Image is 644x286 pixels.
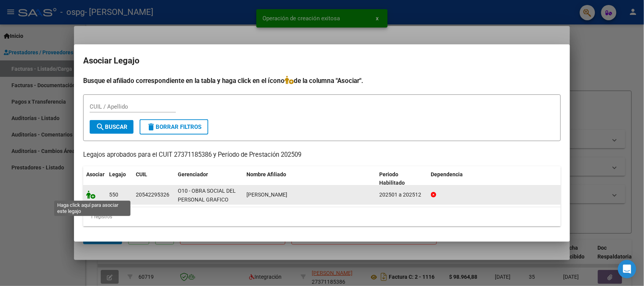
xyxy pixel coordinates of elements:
[83,207,561,226] div: 1 registros
[96,122,105,132] mat-icon: search
[147,122,156,132] mat-icon: delete
[136,190,169,199] div: 20542295326
[178,188,236,203] span: O10 - OBRA SOCIAL DEL PERSONAL GRAFICO
[431,171,463,177] span: Dependencia
[83,54,561,68] h2: Asociar Legajo
[147,123,201,130] span: Borrar Filtros
[83,76,561,86] h4: Busque el afiliado correspondiente en la tabla y haga click en el ícono de la columna "Asociar".
[175,166,243,192] datatable-header-cell: Gerenciador
[83,150,561,160] p: Legajos aprobados para el CUIT 27371185386 y Período de Prestación 202509
[618,260,636,278] div: Open Intercom Messenger
[86,171,105,177] span: Asociar
[133,166,175,192] datatable-header-cell: CUIL
[96,123,127,130] span: Buscar
[380,190,425,199] div: 202501 a 202512
[246,192,287,198] span: CEBALLOS ISAIAS LIONEL
[377,166,428,192] datatable-header-cell: Periodo Habilitado
[246,171,286,177] span: Nombre Afiliado
[428,166,561,192] datatable-header-cell: Dependencia
[83,166,106,192] datatable-header-cell: Asociar
[90,120,134,134] button: Buscar
[243,166,377,192] datatable-header-cell: Nombre Afiliado
[178,171,208,177] span: Gerenciador
[136,171,147,177] span: CUIL
[140,119,208,135] button: Borrar Filtros
[109,171,126,177] span: Legajo
[380,171,405,186] span: Periodo Habilitado
[106,166,133,192] datatable-header-cell: Legajo
[109,192,118,198] span: 550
